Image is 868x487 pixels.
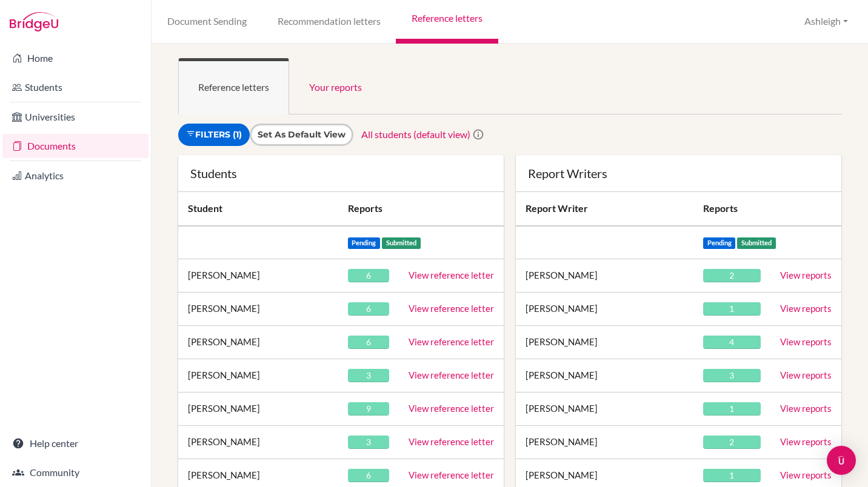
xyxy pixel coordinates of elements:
div: 1 [703,402,761,416]
td: [PERSON_NAME] [516,359,693,393]
div: 2 [703,436,761,449]
td: [PERSON_NAME] [516,393,693,426]
a: View reports [780,270,832,280]
a: Home [2,46,149,70]
div: 9 [348,402,389,416]
div: Open Intercom Messenger [827,446,856,475]
a: Help center [2,431,149,456]
div: 6 [348,269,389,282]
td: [PERSON_NAME] [178,393,338,426]
div: 3 [348,369,389,382]
div: 1 [703,302,761,316]
div: 2 [703,269,761,282]
a: View reference letter [409,270,494,280]
a: All students (default view) [361,128,470,140]
td: [PERSON_NAME] [516,426,693,459]
a: View reference letter [409,303,494,314]
th: Reports [693,192,770,226]
div: Students [190,167,492,179]
th: Reports [338,192,504,226]
a: Universities [2,105,149,129]
th: Report Writer [516,192,693,226]
td: [PERSON_NAME] [516,259,693,293]
button: Ashleigh [799,10,853,33]
a: View reference letter [409,469,494,480]
th: Student [178,192,338,226]
a: Your reports [289,58,382,114]
a: Filters (1) [178,124,250,146]
a: View reports [780,303,832,314]
a: Analytics [2,164,149,188]
div: Report Writers [528,167,829,179]
div: 6 [348,302,389,316]
td: [PERSON_NAME] [516,293,693,326]
div: 1 [703,469,761,482]
span: Pending [703,237,736,249]
a: View reports [780,469,832,480]
div: 6 [348,469,389,482]
div: 3 [348,436,389,449]
span: Pending [348,237,381,249]
a: View reports [780,336,832,347]
div: 3 [703,369,761,382]
td: [PERSON_NAME] [178,293,338,326]
a: View reports [780,369,832,380]
a: Community [2,460,149,485]
div: 4 [703,336,761,349]
td: [PERSON_NAME] [178,426,338,459]
a: View reference letter [409,403,494,414]
a: Students [2,75,149,99]
span: Submitted [737,237,776,249]
a: View reports [780,436,832,447]
td: [PERSON_NAME] [516,326,693,359]
a: Reference letters [178,58,289,114]
a: View reference letter [409,369,494,380]
div: 6 [348,336,389,349]
td: [PERSON_NAME] [178,326,338,359]
td: [PERSON_NAME] [178,259,338,293]
a: View reference letter [409,436,494,447]
a: Documents [2,134,149,158]
img: Bridge-U [10,12,58,31]
span: Submitted [382,237,421,249]
a: View reference letter [409,336,494,347]
td: [PERSON_NAME] [178,359,338,393]
input: Set as default view [258,128,346,141]
a: View reports [780,403,832,414]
